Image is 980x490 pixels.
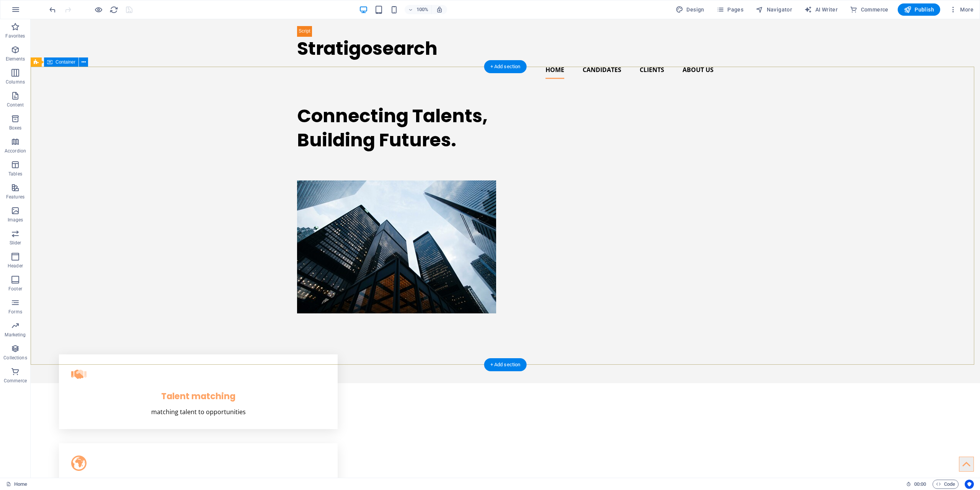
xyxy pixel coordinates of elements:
[56,60,75,64] span: Container
[48,5,57,14] button: undo
[8,171,22,177] p: Tables
[920,481,921,487] span: :
[898,3,940,16] button: Publish
[804,6,838,13] span: AI Writer
[756,6,792,13] span: Navigator
[4,378,27,384] p: Commerce
[933,480,959,489] button: Code
[7,102,24,108] p: Content
[5,33,25,39] p: Favorites
[946,3,977,16] button: More
[6,79,25,85] p: Columns
[847,3,892,16] button: Commerce
[8,263,23,269] p: Header
[850,6,889,13] span: Commerce
[914,480,926,489] span: 00 00
[405,5,432,14] button: 100%
[416,5,428,14] h6: 100%
[5,148,26,154] p: Accordion
[936,480,955,489] span: Code
[6,480,27,489] a: Click to cancel selection. Double-click to open Pages
[904,6,934,13] span: Publish
[714,3,746,16] button: Pages
[3,355,27,361] p: Collections
[717,6,743,13] span: Pages
[676,6,704,13] span: Design
[6,194,24,200] p: Features
[8,217,23,223] p: Images
[484,358,527,371] div: + Add section
[753,3,795,16] button: Navigator
[965,480,974,489] button: Usercentrics
[801,3,841,16] button: AI Writer
[9,125,22,131] p: Boxes
[484,60,527,73] div: + Add section
[949,6,973,13] span: More
[10,240,21,246] p: Slider
[8,286,22,292] p: Footer
[109,5,118,14] i: Reload page
[5,332,26,338] p: Marketing
[436,6,443,13] i: On resize automatically adjust zoom level to fit chosen device.
[673,3,707,16] div: Design (Ctrl+Alt+Y)
[8,309,22,315] p: Forms
[906,480,926,489] h6: Session time
[48,5,57,14] i: Undo: Change HTML (Ctrl+Z)
[6,56,25,62] p: Elements
[109,5,118,14] button: reload
[673,3,707,16] button: Design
